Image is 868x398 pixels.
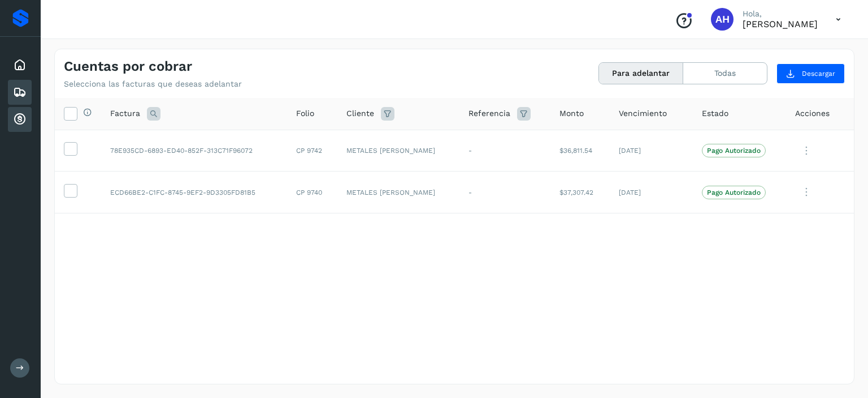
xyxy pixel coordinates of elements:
td: CP 9742 [287,130,337,172]
span: Factura [110,108,140,119]
td: 78E935CD-6893-ED40-852F-313C71F96072 [101,130,287,172]
p: Hola, [743,9,818,19]
span: Acciones [795,108,830,119]
button: Descargar [776,63,845,84]
span: Folio [296,108,314,119]
p: Selecciona las facturas que deseas adelantar [64,79,242,89]
span: Monto [559,108,584,119]
span: Vencimiento [619,108,667,119]
td: METALES [PERSON_NAME] [337,130,459,172]
td: ECD66BE2-C1FC-8745-9EF2-9D3305FD81B5 [101,172,287,213]
button: Para adelantar [599,63,683,84]
span: Estado [702,108,728,119]
div: Inicio [8,53,32,78]
div: Embarques [8,80,32,105]
p: AZUCENA HERNANDEZ LOPEZ [743,19,818,29]
td: CP 9740 [287,172,337,213]
td: [DATE] [610,130,693,172]
td: $36,811.54 [550,130,610,172]
span: Cliente [346,108,374,119]
td: - [459,130,551,172]
td: $37,307.42 [550,172,610,213]
span: Descargar [802,69,835,79]
td: METALES [PERSON_NAME] [337,172,459,213]
div: Cuentas por cobrar [8,107,32,132]
p: Pago Autorizado [707,189,761,196]
td: [DATE] [610,172,693,213]
p: Pago Autorizado [707,147,761,155]
h4: Cuentas por cobrar [64,58,192,75]
button: Todas [683,63,767,84]
td: - [459,172,551,213]
span: Referencia [468,108,510,119]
